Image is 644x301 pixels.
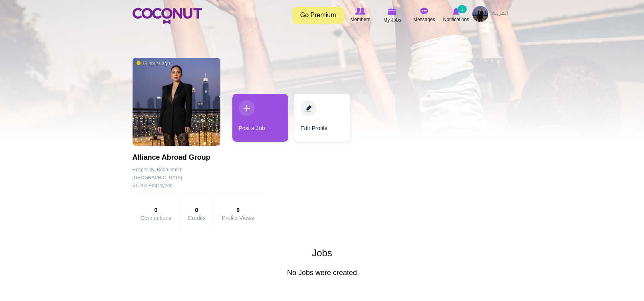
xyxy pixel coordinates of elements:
span: Members [350,16,370,24]
strong: 0 [141,206,172,214]
a: 0Profile Views [222,206,254,221]
div: No Jobs were created [127,248,518,284]
div: 1 / 2 [232,94,288,146]
span: My Jobs [383,16,401,24]
a: Messages Messages [408,6,440,24]
a: Notifications Notifications 1 [440,6,472,24]
a: Post a Job [232,94,288,142]
img: Home [133,8,202,24]
img: Notifications [453,8,460,15]
div: 2 / 2 [294,94,350,146]
a: Edit Profile [294,94,350,142]
small: 1 [458,5,466,13]
div: 51-200 Employees [133,182,262,190]
a: Go Premium [292,7,344,24]
a: العربية [488,6,512,22]
strong: 0 [222,206,254,214]
a: Browse Members Members [345,6,376,24]
span: Messages [413,16,435,24]
a: 0Credits [188,206,205,221]
img: My Jobs [388,8,397,15]
h3: Jobs [133,248,512,258]
span: Notifications [443,16,469,24]
strong: 0 [188,206,205,214]
a: 0Connections [141,206,172,221]
a: My Jobs My Jobs [376,6,408,25]
img: Messages [420,8,428,15]
h1: Alliance Abroad Group [133,154,262,162]
img: Browse Members [355,8,365,15]
div: Hospitality, Recruitment [133,166,262,174]
div: [GEOGRAPHIC_DATA] [133,174,182,182]
span: 18 hours ago [137,60,170,67]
